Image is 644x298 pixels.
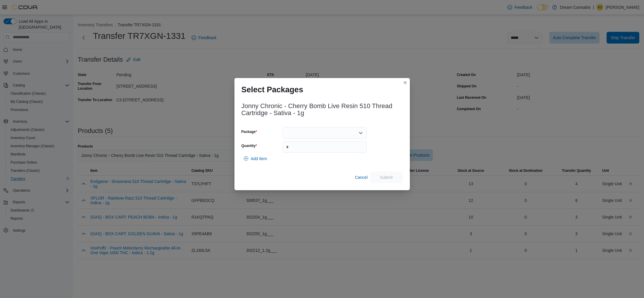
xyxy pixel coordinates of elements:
button: Add Item [241,153,270,164]
label: Package [241,129,257,134]
button: Submit [370,171,403,183]
h3: Jonny Chronic - Cherry Bomb Live Resin 510 Thread Cartridge - Sativa - 1g [241,103,403,117]
button: Open list of options [358,131,363,135]
span: Add Item [251,156,267,162]
span: Cancel [355,174,368,180]
h1: Select Packages [241,85,303,94]
button: Cancel [353,171,370,183]
label: Quantity [241,143,257,148]
span: Submit [380,174,393,180]
button: Closes this modal window [402,79,409,86]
